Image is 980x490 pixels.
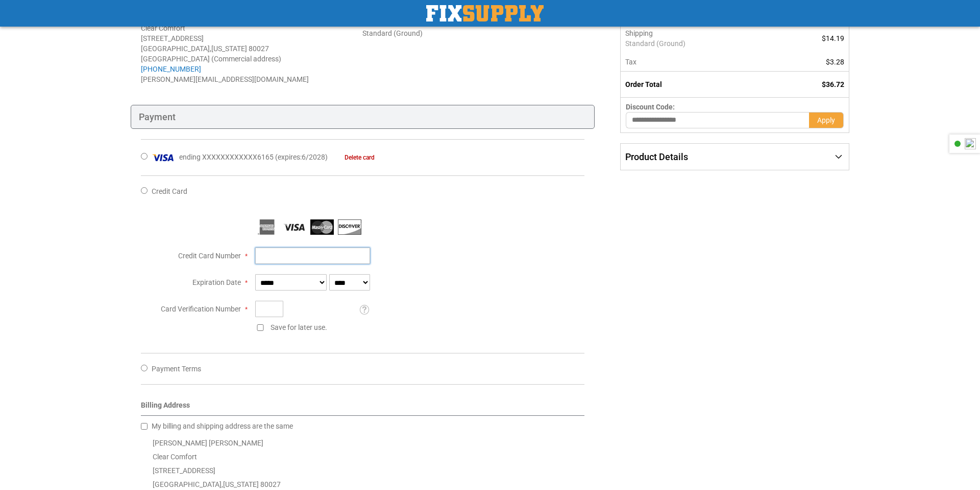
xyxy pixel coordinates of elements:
a: store logo [426,5,544,21]
span: Apply [817,116,835,124]
span: Payment Terms [152,365,201,373]
span: Standard (Ground) [625,38,772,49]
span: expires [278,153,300,161]
span: ( : ) [275,153,328,161]
span: $14.19 [822,34,844,42]
span: Expiration Date [192,278,241,286]
span: My billing and shipping address are the same [152,422,293,430]
th: Tax [620,53,777,72]
div: Standard (Ground) [362,28,584,38]
span: [PERSON_NAME][EMAIL_ADDRESS][DOMAIN_NAME] [141,75,309,83]
span: Credit Card Number [178,252,241,260]
span: Product Details [625,151,688,162]
span: Card Verification Number [161,305,241,313]
a: Delete card [329,154,375,161]
address: [PERSON_NAME] [PERSON_NAME] Clear Comfort [STREET_ADDRESS] [GEOGRAPHIC_DATA] , 80027 [GEOGRAPHIC_... [141,13,362,84]
span: Credit Card [152,187,187,195]
span: [US_STATE] [211,44,247,53]
span: $3.28 [826,58,844,66]
a: [PHONE_NUMBER] [141,65,201,73]
div: Billing Address [141,400,584,416]
span: $36.72 [822,80,844,88]
span: Save for later use. [271,323,327,331]
span: 6/2028 [302,153,325,161]
img: MasterCard [310,219,334,235]
span: Shipping [625,29,653,37]
img: Fix Industrial Supply [426,5,544,21]
img: Visa [152,150,175,165]
span: ending [179,153,201,161]
span: [US_STATE] [223,480,259,488]
div: Payment [131,105,595,129]
strong: Order Total [625,80,662,88]
img: Discover [338,219,361,235]
img: American Express [255,219,279,235]
img: Visa [283,219,306,235]
span: XXXXXXXXXXXX6165 [202,153,274,161]
button: Apply [809,112,844,128]
span: Discount Code: [626,103,675,111]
